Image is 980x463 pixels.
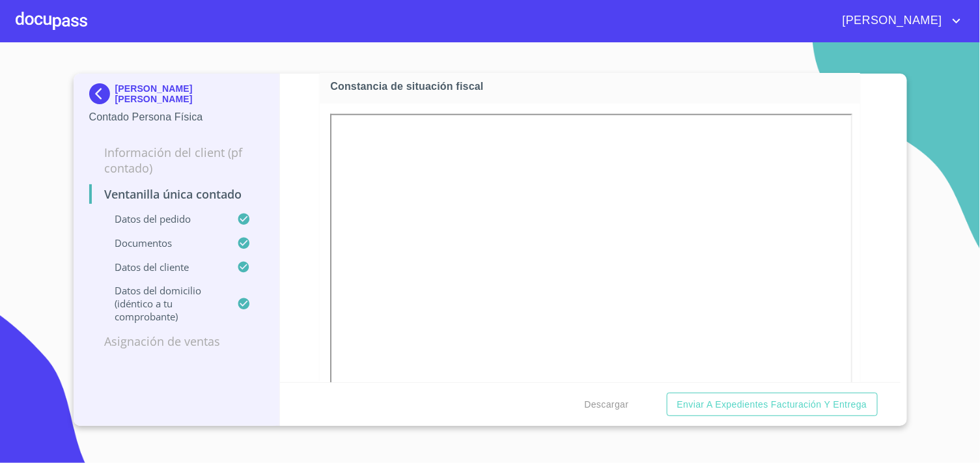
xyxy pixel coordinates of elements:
div: [PERSON_NAME] [PERSON_NAME] [89,83,264,109]
span: Descargar [585,397,629,413]
span: Enviar a Expedientes Facturación y Entrega [677,397,867,413]
img: Docupass spot blue [89,83,115,104]
button: Enviar a Expedientes Facturación y Entrega [667,393,878,417]
p: Documentos [89,236,238,249]
p: Datos del pedido [89,212,238,225]
button: account of current user [833,10,964,31]
span: Constancia de situación fiscal [330,79,855,93]
p: Ventanilla única contado [89,186,264,202]
p: Datos del cliente [89,260,238,274]
p: Asignación de Ventas [89,333,264,349]
span: [PERSON_NAME] [833,10,949,31]
p: Datos del domicilio (idéntico a tu comprobante) [89,284,238,323]
p: Contado Persona Física [89,109,264,125]
p: [PERSON_NAME] [PERSON_NAME] [115,83,264,104]
button: Descargar [580,393,634,417]
p: Información del Client (PF contado) [89,145,264,176]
